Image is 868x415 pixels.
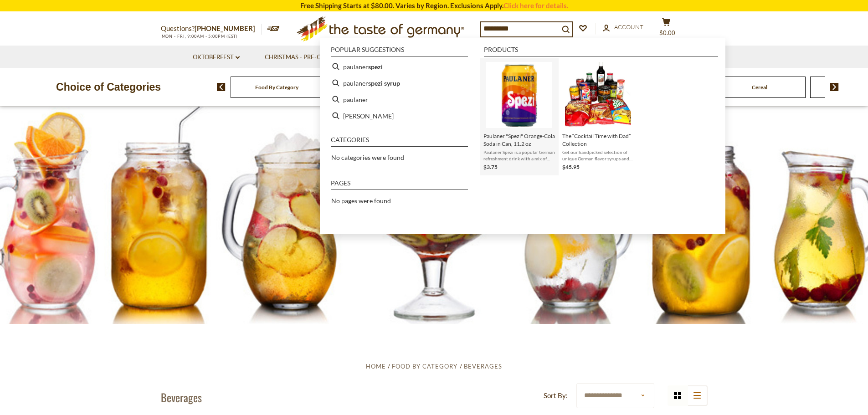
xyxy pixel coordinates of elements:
a: Christmas - PRE-ORDER [265,52,343,62]
b: spezi syrup [368,78,400,88]
span: Get our handpicked selection of unique German flavor syrups and German sodas that are perfect to ... [562,149,634,162]
span: $45.95 [562,164,580,170]
li: Pages [331,180,468,190]
img: previous arrow [217,83,226,91]
li: herbs paulaner [327,108,472,124]
li: Products [484,46,718,56]
li: Categories [331,137,468,147]
a: Paulaner "Spezi" Orange-Cola Soda in Can, 11.2 ozPaulaner Spezi is a popular German refreshment d... [483,62,555,172]
li: Popular suggestions [331,46,468,56]
span: The “Cocktail Time with Dad” Collection [562,132,634,148]
span: MON - FRI, 9:00AM - 5:00PM (EST) [161,34,238,39]
span: $0.00 [659,29,675,36]
a: Oktoberfest [193,52,240,62]
p: Questions? [161,23,262,35]
a: [PHONE_NUMBER] [195,24,255,32]
a: Home [366,363,386,370]
h1: Beverages [161,390,202,404]
li: The “Cocktail Time with Dad” Collection [559,58,637,175]
a: Beverages [464,363,502,370]
span: No pages were found [331,197,391,205]
b: spezi [368,61,383,72]
span: Paulaner "Spezi" Orange-Cola Soda in Can, 11.2 oz [483,132,555,148]
a: Food By Category [392,363,457,370]
button: $0.00 [653,18,680,41]
span: Paulaner Spezi is a popular German refreshment drink with a mix of Cola and Orange Soda. Produced... [483,149,555,162]
span: $3.75 [483,164,498,170]
li: paulaner [327,91,472,108]
img: next arrow [830,83,839,91]
div: Instant Search Results [320,38,725,234]
span: No categories were found [331,154,404,161]
label: Sort By: [544,390,568,401]
a: Click here for details. [503,1,568,10]
a: Cereal [752,84,767,91]
li: paulaner spezi syrup [327,75,472,91]
li: paulaner spezi [327,58,472,75]
span: Account [614,23,643,31]
a: Account [603,22,643,32]
a: Food By Category [255,84,298,91]
li: Paulaner "Spezi" Orange-Cola Soda in Can, 11.2 oz [480,58,559,175]
a: The “Cocktail Time with Dad” CollectionGet our handpicked selection of unique German flavor syrup... [562,62,634,172]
